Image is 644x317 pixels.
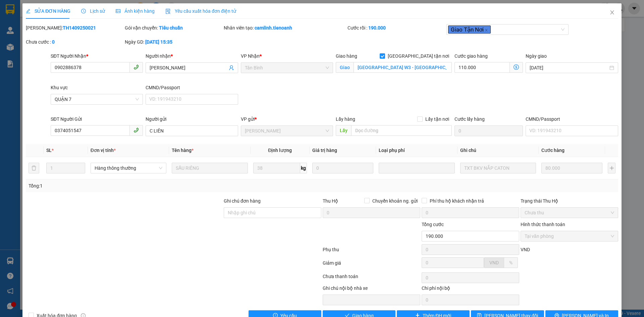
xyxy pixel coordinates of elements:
div: Tổng: 1 [29,182,249,190]
div: Nhân viên tạo: [224,24,346,32]
div: [PERSON_NAME]: [26,24,123,32]
span: Hàng thông thường [95,163,162,173]
span: Cước hàng [541,148,565,153]
input: Dọc đường [351,125,452,136]
input: Cước lấy hàng [454,125,523,136]
div: Ngày GD: [125,38,222,46]
span: Yêu cầu xuất hóa đơn điện tử [165,8,236,14]
span: Giá trị hàng [312,148,337,153]
b: 0 [52,39,55,45]
span: VND [489,260,499,265]
span: picture [116,9,120,13]
span: Tại văn phòng [525,231,614,241]
span: Đơn vị tính [91,148,116,153]
div: Cước rồi : [347,24,445,32]
span: SỬA ĐƠN HÀNG [26,8,70,14]
span: Giao hàng [336,53,357,59]
span: phone [133,64,139,70]
input: VD: Bàn, Ghế [172,163,248,173]
span: Lấy tận nơi [423,115,452,123]
span: [GEOGRAPHIC_DATA] tận nơi [385,52,452,60]
span: Chuyển khoản ng. gửi [370,197,420,205]
th: Ghi chú [458,144,539,157]
span: % [509,260,513,265]
div: Chưa thanh toán [322,273,421,284]
div: SĐT Người Nhận [51,52,143,60]
label: Ngày giao [526,53,547,59]
span: VND [521,247,530,252]
input: Ghi Chú [460,163,536,173]
div: Khu vực [51,84,143,91]
span: Tên hàng [172,148,194,153]
span: Lấy hàng [336,116,355,122]
span: Cư Kuin [245,126,329,136]
button: plus [608,163,615,173]
span: user-add [229,65,234,70]
span: edit [26,9,31,13]
div: VP gửi [241,115,333,123]
b: 190.000 [368,25,386,31]
img: icon [165,9,171,14]
label: Cước giao hàng [454,53,488,59]
span: Tổng cước [422,222,444,227]
input: Ghi chú đơn hàng [224,207,321,218]
div: CMND/Passport [526,115,618,123]
b: Tiêu chuẩn [159,25,183,31]
span: kg [300,163,307,173]
span: close [609,10,615,15]
div: Ghi chú nội bộ nhà xe [323,284,420,295]
button: delete [29,163,39,173]
b: [DATE] 15:35 [145,39,172,45]
span: Ảnh kiện hàng [116,8,155,14]
div: Chi phí nội bộ [422,284,519,295]
span: SL [46,148,52,153]
input: Ngày giao [530,64,608,71]
div: CMND/Passport [146,84,238,91]
span: Phí thu hộ khách nhận trả [427,197,487,205]
div: Người nhận [146,52,238,60]
input: 0 [541,163,602,173]
span: Tân Bình [245,63,329,73]
span: Thu Hộ [323,198,338,204]
span: VP Nhận [241,53,260,59]
div: SĐT Người Gửi [51,115,143,123]
div: Trạng thái Thu Hộ [521,197,618,205]
span: Chưa thu [525,208,614,218]
b: TH1409250021 [63,25,96,31]
div: Chưa cước : [26,38,123,46]
div: Phụ thu [322,246,421,258]
input: Cước giao hàng [454,62,510,73]
span: dollar-circle [514,64,519,70]
div: Người gửi [146,115,238,123]
label: Ghi chú đơn hàng [224,198,261,204]
span: Giao Tận Nơi [448,25,491,34]
span: Định lượng [268,148,292,153]
div: Giảm giá [322,259,421,271]
div: Gói vận chuyển: [125,24,222,32]
span: close [485,29,488,32]
span: QUẬN 7 [55,94,139,104]
b: camlinh.tienoanh [255,25,292,31]
span: clock-circle [81,9,86,13]
span: Lấy [336,125,351,136]
label: Cước lấy hàng [454,116,485,122]
span: Giao [336,62,354,73]
input: 0 [312,163,373,173]
span: phone [133,127,139,133]
button: Close [603,3,622,22]
label: Hình thức thanh toán [521,222,565,227]
th: Loại phụ phí [376,144,457,157]
input: Giao tận nơi [354,62,452,73]
span: Lịch sử [81,8,105,14]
